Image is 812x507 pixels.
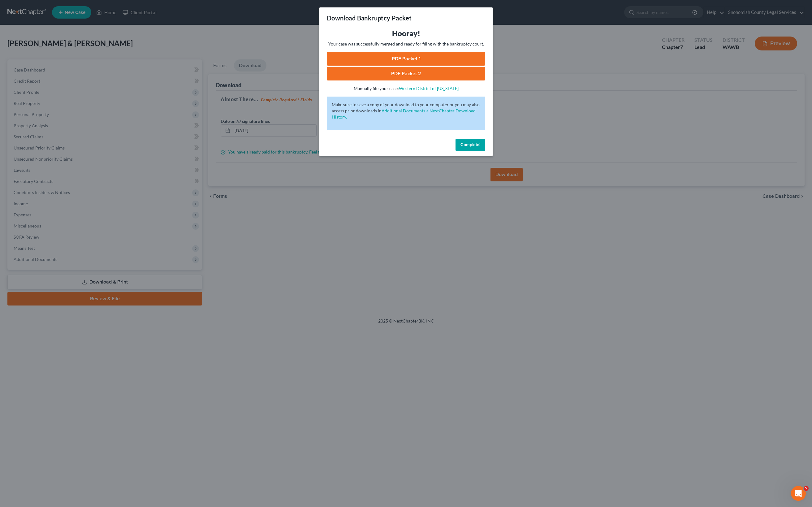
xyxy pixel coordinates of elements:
iframe: Intercom live chat [791,486,806,501]
a: PDF Packet 2 [327,67,485,80]
span: 5 [804,486,809,491]
p: Make sure to save a copy of your download to your computer or you may also access prior downloads in [332,102,480,120]
span: Complete! [460,142,480,147]
a: PDF Packet 1 [327,52,485,66]
p: Your case was successfully merged and ready for filing with the bankruptcy court. [327,41,485,47]
p: Manually file your case: [327,85,485,92]
h3: Download Bankruptcy Packet [327,14,412,22]
a: Additional Documents > NextChapter Download History. [332,108,476,119]
h3: Hooray! [327,28,485,38]
button: Complete! [456,139,485,151]
a: Western District of [US_STATE] [399,86,459,91]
